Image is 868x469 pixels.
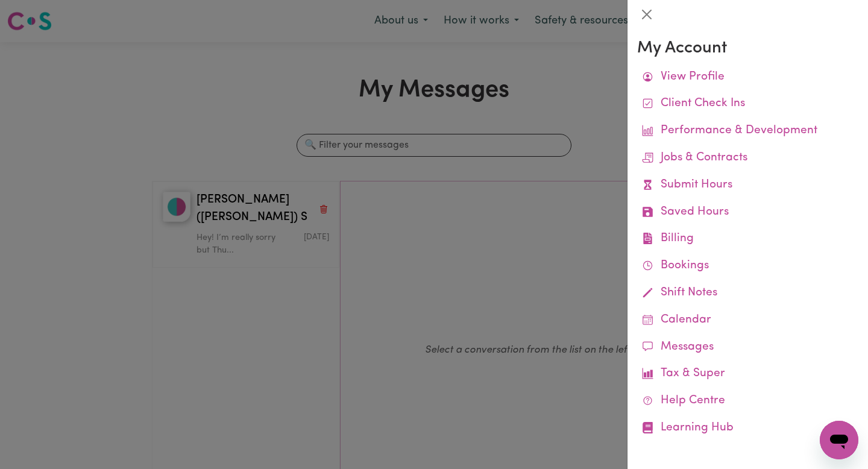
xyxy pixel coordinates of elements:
[820,421,858,459] iframe: Button to launch messaging window
[637,64,858,91] a: View Profile
[637,90,858,118] a: Client Check Ins
[637,334,858,361] a: Messages
[637,388,858,415] a: Help Centre
[637,145,858,172] a: Jobs & Contracts
[637,280,858,307] a: Shift Notes
[637,415,858,442] a: Learning Hub
[637,253,858,280] a: Bookings
[637,5,656,24] button: Close
[637,118,858,145] a: Performance & Development
[637,199,858,226] a: Saved Hours
[637,39,858,59] h3: My Account
[637,225,858,253] a: Billing
[637,172,858,199] a: Submit Hours
[637,307,858,334] a: Calendar
[637,360,858,388] a: Tax & Super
